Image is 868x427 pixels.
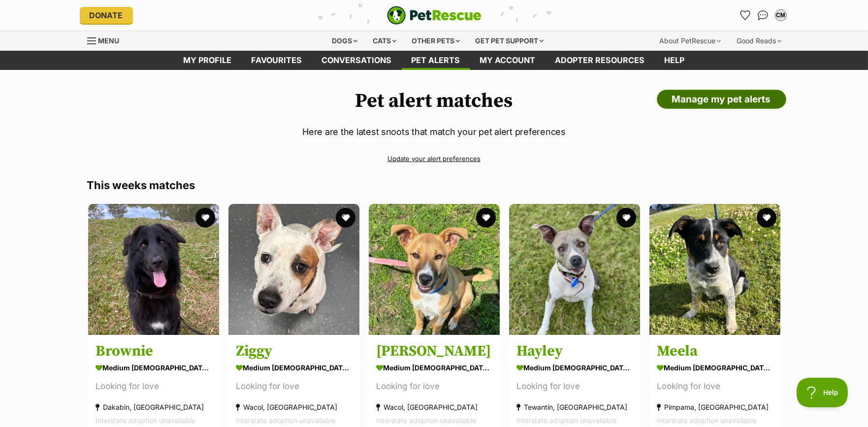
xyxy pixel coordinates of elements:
[236,342,352,361] h3: Ziggy
[98,36,120,45] span: Menu
[242,51,312,70] a: Favourites
[657,90,786,109] a: Manage my pet alerts
[96,416,195,425] span: Interstate adoption unavailable
[96,400,212,414] div: Dakabin, [GEOGRAPHIC_DATA]
[476,208,496,228] button: favourite
[87,31,127,49] a: Menu
[87,178,781,192] h3: This weeks matches
[376,342,492,361] h3: [PERSON_NAME]
[87,150,781,167] a: Update your alert preferences
[87,125,781,138] p: Here are the latest snoots that match your pet alert preferences
[376,380,492,393] div: Looking for love
[657,416,757,425] span: Interstate adoption unavailable
[402,51,470,70] a: Pet alerts
[236,416,336,425] span: Interstate adoption unavailable
[96,380,212,393] div: Looking for love
[236,400,352,414] div: Wacol, [GEOGRAPHIC_DATA]
[80,7,133,24] a: Donate
[738,7,753,23] a: Favourites
[657,400,773,414] div: Pimpama, [GEOGRAPHIC_DATA]
[325,31,364,51] div: Dogs
[336,208,355,228] button: favourite
[516,400,633,414] div: Tewantin, [GEOGRAPHIC_DATA]
[387,6,482,25] img: logo-e224e6f780fb5917bec1dbf3a21bbac754714ae5b6737aabdf751b685950b380.svg
[509,204,640,335] img: Hayley
[776,10,786,20] div: CM
[657,380,773,393] div: Looking for love
[369,204,500,335] img: Harriet
[236,380,352,393] div: Looking for love
[773,7,789,23] button: My account
[387,6,482,25] a: PetRescue
[797,378,848,407] iframe: Help Scout Beacon - Open
[653,31,728,51] div: About PetRescue
[616,208,636,228] button: favourite
[87,90,781,112] h1: Pet alert matches
[657,342,773,361] h3: Meela
[470,51,546,70] a: My account
[96,361,212,375] div: medium [DEMOGRAPHIC_DATA] Dog
[516,416,616,425] span: Interstate adoption unavailable
[655,51,695,70] a: Help
[366,31,403,51] div: Cats
[546,51,655,70] a: Adopter resources
[516,342,633,361] h3: Hayley
[657,361,773,375] div: medium [DEMOGRAPHIC_DATA] Dog
[376,361,492,375] div: medium [DEMOGRAPHIC_DATA] Dog
[96,342,212,361] h3: Brownie
[236,361,352,375] div: medium [DEMOGRAPHIC_DATA] Dog
[376,416,476,425] span: Interstate adoption unavailable
[738,7,789,23] ul: Account quick links
[755,7,771,23] a: Conversations
[88,204,219,335] img: Brownie
[649,204,780,335] img: Meela
[228,204,359,335] img: Ziggy
[516,380,633,393] div: Looking for love
[468,31,550,51] div: Get pet support
[405,31,467,51] div: Other pets
[757,208,776,228] button: favourite
[174,51,242,70] a: My profile
[376,400,492,414] div: Wacol, [GEOGRAPHIC_DATA]
[758,10,768,20] img: chat-41dd97257d64d25036548639549fe6c8038ab92f7586957e7f3b1b290dea8141.svg
[730,31,789,51] div: Good Reads
[516,361,633,375] div: medium [DEMOGRAPHIC_DATA] Dog
[312,51,402,70] a: conversations
[195,208,215,228] button: favourite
